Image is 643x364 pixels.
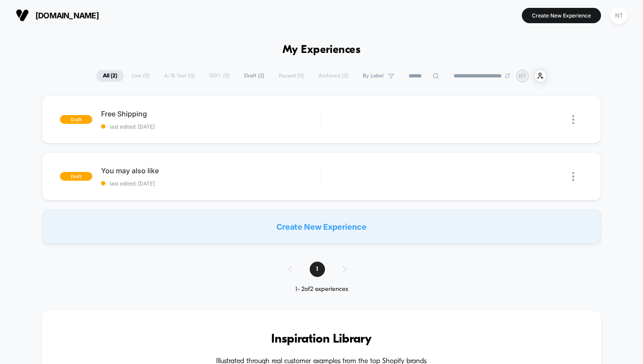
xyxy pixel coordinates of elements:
span: By Label [363,73,384,79]
img: Visually logo [16,9,29,22]
p: NT [519,73,526,79]
button: [DOMAIN_NAME] [13,8,101,22]
span: last edited: [DATE] [101,123,321,130]
span: Free Shipping [101,109,321,118]
h3: Inspiration Library [68,332,575,346]
button: NT [608,7,630,24]
span: draft [60,172,92,181]
h1: My Experiences [283,44,361,56]
div: Create New Experience [42,209,601,244]
span: draft [60,115,92,124]
span: last edited: [DATE] [101,180,321,187]
div: NT [610,7,627,24]
button: Create New Experience [522,8,601,23]
span: 1 [310,262,325,277]
img: end [505,73,510,78]
span: [DOMAIN_NAME] [35,11,99,20]
img: close [572,172,574,181]
span: You may also like [101,166,321,175]
div: 1 - 2 of 2 experiences [280,286,364,293]
img: close [572,115,574,124]
span: All ( 2 ) [96,70,124,82]
span: Draft ( 2 ) [238,70,271,82]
